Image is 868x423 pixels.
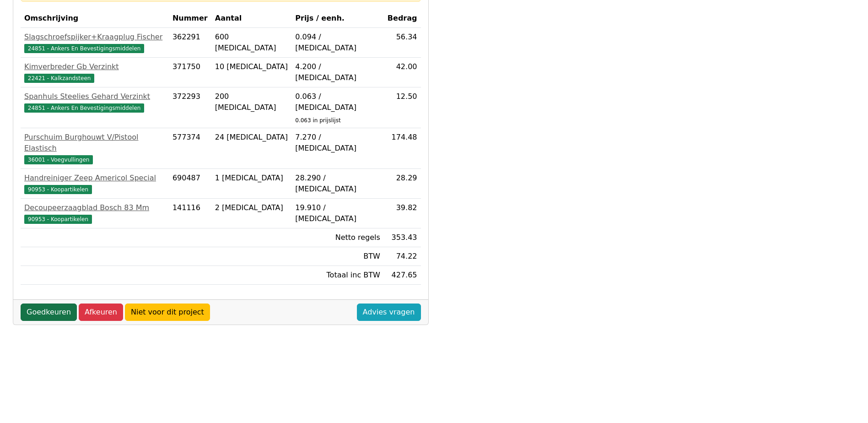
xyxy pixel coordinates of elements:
[215,132,288,143] div: 24 [MEDICAL_DATA]
[169,28,211,58] td: 362291
[211,9,292,28] th: Aantal
[79,304,123,321] a: Afkeuren
[291,228,384,247] td: Netto regels
[215,202,288,213] div: 2 [MEDICAL_DATA]
[295,132,380,154] div: 7.270 / [MEDICAL_DATA]
[295,117,340,124] sub: 0.063 in prijslijst
[169,58,211,87] td: 371750
[384,128,421,169] td: 174.48
[169,169,211,199] td: 690487
[384,9,421,28] th: Bedrag
[169,199,211,228] td: 141116
[291,9,384,28] th: Prijs / eenh.
[215,61,288,72] div: 10 [MEDICAL_DATA]
[291,247,384,266] td: BTW
[24,61,165,83] a: Kimverbreder Gb Verzinkt22421 - Kalkzandsteen
[24,32,165,43] div: Slagschroefspijker+Kraagplug Fischer
[169,9,211,28] th: Nummer
[24,173,165,195] a: Handreiniger Zeep Americol Special90953 - Koopartikelen
[295,61,380,83] div: 4.200 / [MEDICAL_DATA]
[384,87,421,128] td: 12.50
[384,169,421,199] td: 28.29
[24,132,165,165] a: Purschuim Burghouwt V/Pistool Elastisch36001 - Voegvullingen
[24,74,94,83] span: 22421 - Kalkzandsteen
[21,304,77,321] a: Goedkeuren
[24,91,165,102] div: Spanhuls Steelies Gehard Verzinkt
[295,173,380,195] div: 28.290 / [MEDICAL_DATA]
[384,266,421,285] td: 427.65
[384,28,421,58] td: 56.34
[384,228,421,247] td: 353.43
[24,132,165,154] div: Purschuim Burghouwt V/Pistool Elastisch
[169,128,211,169] td: 577374
[295,32,380,54] div: 0.094 / [MEDICAL_DATA]
[24,32,165,54] a: Slagschroefspijker+Kraagplug Fischer24851 - Ankers En Bevestigingsmiddelen
[24,103,144,113] span: 24851 - Ankers En Bevestigingsmiddelen
[215,32,288,54] div: 600 [MEDICAL_DATA]
[24,202,165,213] div: Decoupeerzaagblad Bosch 83 Mm
[24,44,144,53] span: 24851 - Ankers En Bevestigingsmiddelen
[169,87,211,128] td: 372293
[215,173,288,184] div: 1 [MEDICAL_DATA]
[24,185,92,194] span: 90953 - Koopartikelen
[24,202,165,224] a: Decoupeerzaagblad Bosch 83 Mm90953 - Koopartikelen
[384,247,421,266] td: 74.22
[357,304,421,321] a: Advies vragen
[215,91,288,113] div: 200 [MEDICAL_DATA]
[384,58,421,87] td: 42.00
[125,304,210,321] a: Niet voor dit project
[24,61,165,72] div: Kimverbreder Gb Verzinkt
[24,173,165,184] div: Handreiniger Zeep Americol Special
[24,91,165,113] a: Spanhuls Steelies Gehard Verzinkt24851 - Ankers En Bevestigingsmiddelen
[384,199,421,228] td: 39.82
[295,91,380,113] div: 0.063 / [MEDICAL_DATA]
[291,266,384,285] td: Totaal inc BTW
[24,155,93,164] span: 36001 - Voegvullingen
[295,202,380,224] div: 19.910 / [MEDICAL_DATA]
[21,9,169,28] th: Omschrijving
[24,215,92,224] span: 90953 - Koopartikelen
